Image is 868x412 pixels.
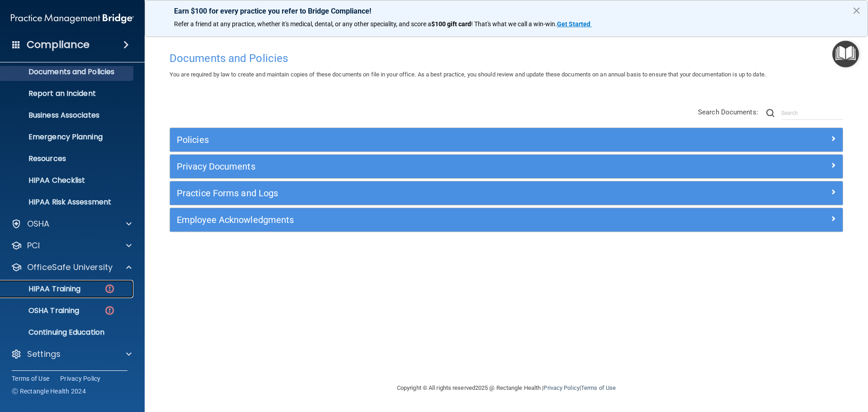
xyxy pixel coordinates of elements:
a: Privacy Policy [543,384,579,391]
img: PMB logo [11,9,134,28]
span: Ⓒ Rectangle Health 2024 [12,387,86,396]
p: OSHA Training [6,306,79,315]
p: OSHA [27,218,50,229]
button: Open Resource Center [832,41,859,67]
a: Settings [11,349,132,360]
a: Privacy Documents [177,159,836,174]
div: Copyright © All rights reserved 2025 @ Rectangle Health | | [341,374,671,403]
p: Earn $100 for every practice you refer to Bridge Compliance! [174,7,839,15]
p: Resources [6,154,129,163]
p: HIPAA Risk Assessment [6,198,129,207]
a: OfficeSafe University [11,262,132,273]
h5: Practice Forms and Logs [177,188,668,198]
strong: $100 gift card [431,20,471,28]
h4: Compliance [27,38,90,51]
a: Privacy Policy [60,374,101,383]
a: Policies [177,133,836,147]
img: ic-search.3b580494.png [766,109,774,117]
p: Documents and Policies [6,67,129,76]
img: danger-circle.6113f641.png [104,283,115,294]
h5: Policies [177,135,668,145]
h5: Privacy Documents [177,161,668,171]
input: Search [781,106,843,120]
a: Terms of Use [581,384,616,391]
strong: Get Started [557,20,590,28]
a: Employee Acknowledgments [177,213,836,227]
span: Refer a friend at any practice, whether it's medical, dental, or any other speciality, and score a [174,20,431,28]
p: OfficeSafe University [27,262,113,273]
p: Settings [27,349,61,360]
a: OSHA [11,218,132,229]
p: PCI [27,240,40,251]
a: Get Started [557,20,592,28]
p: Report an Incident [6,89,129,98]
img: danger-circle.6113f641.png [104,305,115,316]
p: HIPAA Checklist [6,176,129,185]
p: Continuing Education [6,328,129,337]
button: Close [852,3,861,18]
span: ! That's what we call a win-win. [471,20,557,28]
a: Terms of Use [12,374,49,383]
a: Practice Forms and Logs [177,186,836,200]
h4: Documents and Policies [170,52,843,64]
p: Emergency Planning [6,133,129,142]
span: Search Documents: [698,108,758,116]
a: PCI [11,240,132,251]
h5: Employee Acknowledgments [177,215,668,225]
span: You are required by law to create and maintain copies of these documents on file in your office. ... [170,71,766,78]
p: HIPAA Training [6,284,80,294]
p: Business Associates [6,111,129,120]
